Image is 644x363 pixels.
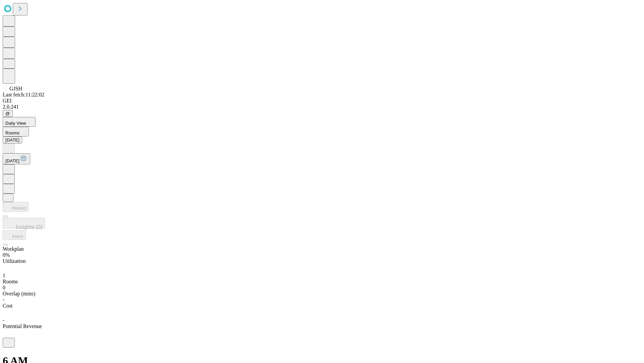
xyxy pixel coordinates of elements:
span: Rooms [3,279,18,284]
span: - [3,297,4,302]
button: [DATE] [3,136,22,144]
span: [DATE] [5,158,19,163]
span: - [3,317,4,323]
span: 1 [3,273,5,278]
button: Fetch [3,230,26,240]
div: 2.0.241 [3,104,641,110]
button: @ [3,110,13,117]
span: Rooms [5,130,19,135]
button: Daily View [3,117,36,127]
span: Daily View [5,121,26,126]
span: Potential Revenue [3,323,42,329]
div: GEI [3,98,641,104]
span: Utilization [3,258,25,264]
span: @ [5,111,10,116]
button: Insights (0) [3,218,45,229]
span: Cost [3,303,12,309]
button: Predict [3,202,29,212]
span: Overlap (mins) [3,291,35,296]
span: 0 [3,285,5,290]
span: Workplan [3,246,24,252]
span: GJSH [9,86,22,91]
span: Last fetch: 11:22:02 [3,92,44,97]
span: 0% [3,252,10,258]
span: Insights (0) [16,224,42,230]
button: [DATE] [3,153,30,164]
button: Rooms [3,127,29,136]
